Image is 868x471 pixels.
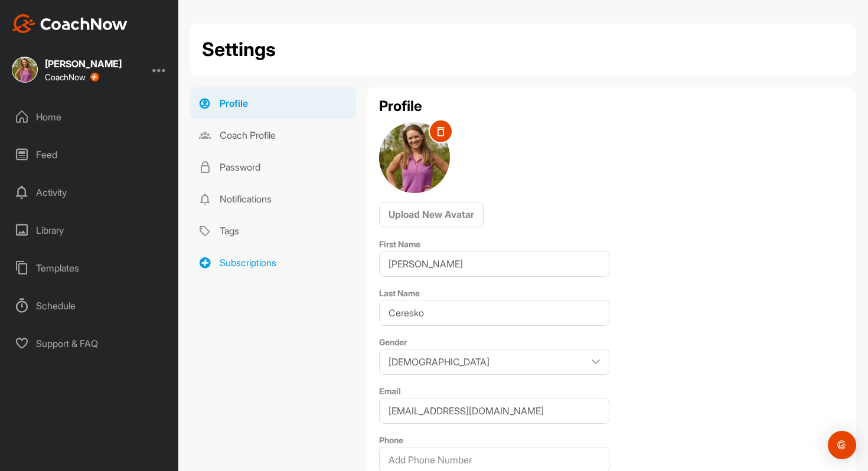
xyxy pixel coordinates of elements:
[6,291,173,320] div: Schedule
[379,239,420,249] label: First Name
[190,151,356,183] a: Password
[190,119,356,151] a: Coach Profile
[828,431,856,459] div: Open Intercom Messenger
[45,73,99,82] div: CoachNow
[190,87,356,119] a: Profile
[379,202,484,227] button: Upload New Avatar
[6,215,173,245] div: Library
[45,59,122,68] div: [PERSON_NAME]
[6,102,173,132] div: Home
[379,288,420,298] label: Last Name
[12,57,38,83] img: square_b26b68be6650e45701a616cf554d9114.jpg
[379,99,844,113] h2: Profile
[379,386,401,396] label: Email
[6,253,173,283] div: Templates
[379,122,450,193] img: user
[389,208,474,220] span: Upload New Avatar
[379,435,403,445] label: Phone
[6,178,173,207] div: Activity
[12,14,128,33] img: CoachNow
[190,183,356,215] a: Notifications
[202,35,276,64] h2: Settings
[190,215,356,247] a: Tags
[6,329,173,358] div: Support & FAQ
[190,247,356,279] a: Subscriptions
[379,337,407,347] label: Gender
[6,140,173,169] div: Feed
